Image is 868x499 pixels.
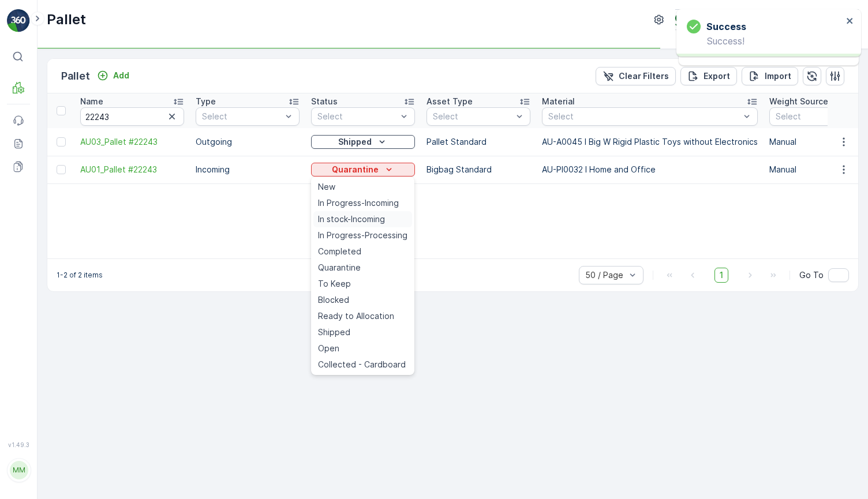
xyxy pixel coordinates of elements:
[318,294,349,306] span: Blocked
[596,67,676,85] button: Clear Filters
[7,451,30,490] button: MM
[799,269,824,281] span: Go To
[687,36,843,46] p: Success!
[426,96,473,107] p: Asset Type
[61,68,90,84] p: Pallet
[190,156,305,183] td: Incoming
[190,128,305,156] td: Outgoing
[338,136,372,148] p: Shipped
[318,359,406,370] span: Collected - Cardboard
[433,111,512,122] p: Select
[311,96,338,107] p: Status
[317,111,397,122] p: Select
[548,111,740,122] p: Select
[10,461,28,479] div: MM
[7,9,30,32] img: logo
[196,96,216,107] p: Type
[675,13,694,26] img: terracycle_logo.png
[318,230,407,241] span: In Progress-Processing
[318,246,361,257] span: Completed
[421,128,536,156] td: Pallet Standard
[47,10,86,29] p: Pallet
[57,165,66,174] div: Toggle Row Selected
[765,70,791,82] p: Import
[536,128,764,156] td: AU-A0045 I Big W Rigid Plastic Toys without Electronics
[318,343,339,354] span: Open
[318,213,385,225] span: In stock-Incoming
[318,262,361,273] span: Quarantine
[742,67,798,85] button: Import
[202,111,282,122] p: Select
[7,441,30,448] span: v 1.49.3
[421,156,536,183] td: Bigbag Standard
[680,67,737,85] button: Export
[80,107,184,126] input: Search
[311,163,415,177] button: Quarantine
[57,137,66,147] div: Toggle Row Selected
[92,69,134,82] button: Add
[332,164,379,175] p: Quarantine
[776,111,855,122] p: Select
[619,70,669,82] p: Clear Filters
[769,96,828,107] p: Weight Source
[846,16,854,27] button: close
[318,181,335,193] span: New
[542,96,575,107] p: Material
[536,156,764,183] td: AU-PI0032 I Home and Office
[80,96,103,107] p: Name
[318,327,350,338] span: Shipped
[318,197,399,209] span: In Progress-Incoming
[675,9,859,30] button: Terracycle-AU04 - Sendable(+10:00)
[706,20,746,33] h3: Success
[704,70,730,82] p: Export
[318,278,351,290] span: To Keep
[57,271,103,280] p: 1-2 of 2 items
[311,135,415,149] button: Shipped
[113,70,129,81] p: Add
[311,177,414,375] ul: Quarantine
[318,310,394,322] span: Ready to Allocation
[80,136,184,148] a: AU03_Pallet #22243
[714,268,728,283] span: 1
[80,164,184,175] a: AU01_Pallet #22243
